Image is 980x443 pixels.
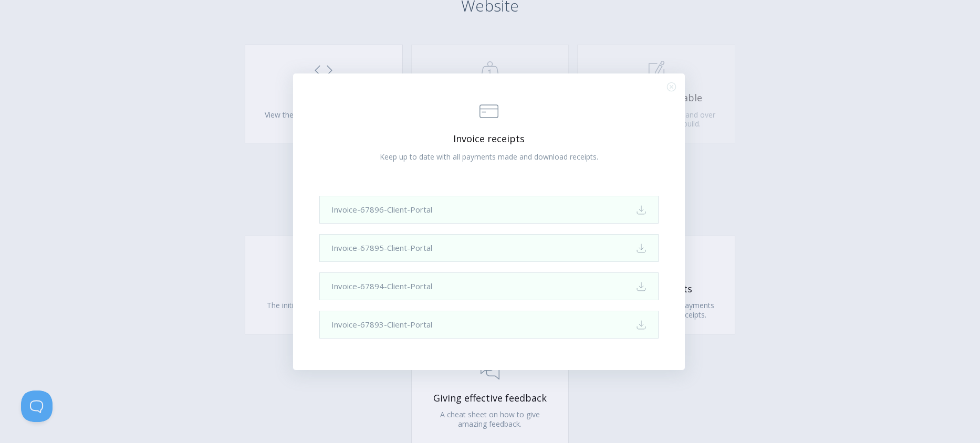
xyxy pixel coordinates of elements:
[319,272,659,300] a: Invoice-67894-Client-Portal
[319,234,659,262] a: Invoice-67895-Client-Portal
[335,133,643,145] span: Invoice receipts
[319,311,659,339] a: Invoice-67893-Client-Portal
[380,152,598,162] span: Keep up to date with all payments made and download receipts.
[667,82,676,91] button: Close (Press escape to close)
[319,196,659,224] a: Invoice-67896-Client-Portal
